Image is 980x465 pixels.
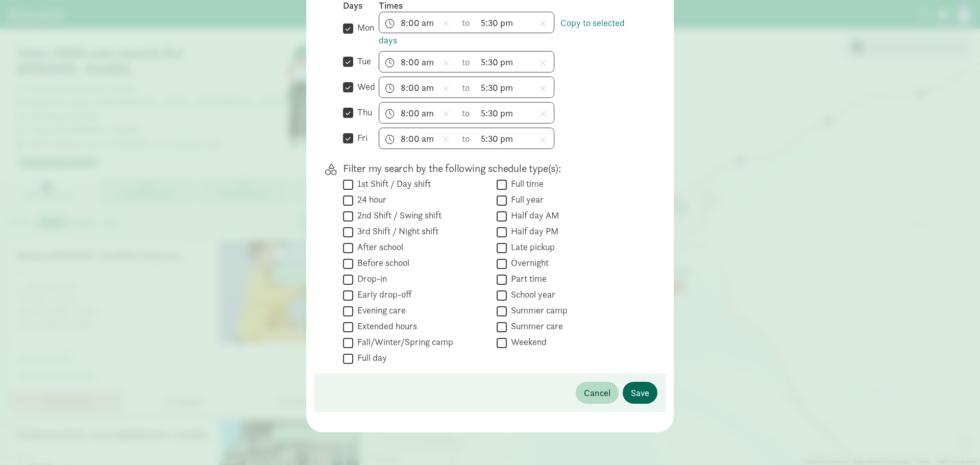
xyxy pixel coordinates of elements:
[507,320,563,332] label: Summer care
[353,225,438,237] label: 3rd Shift / Night shift
[353,81,375,93] label: wed
[476,77,554,97] input: 5:00 pm
[353,106,372,118] label: thu
[353,132,367,144] label: fri
[353,193,386,206] label: 24 hour
[462,132,471,145] span: to
[353,288,411,301] label: Early drop-off
[343,161,641,176] p: Filter my search by the following schedule type(s):
[353,241,403,253] label: After school
[507,257,549,269] label: Overnight
[462,81,471,94] span: to
[476,12,554,33] input: 5:00 pm
[584,386,610,400] span: Cancel
[576,382,619,404] button: Cancel
[507,273,547,285] label: Part time
[353,257,409,269] label: Before school
[507,241,555,253] label: Late pickup
[476,128,554,149] input: 5:00 pm
[507,225,558,237] label: Half day PM
[353,21,374,34] label: mon
[353,320,417,332] label: Extended hours
[353,55,371,67] label: tue
[379,12,457,33] input: 7:00 am
[507,178,544,190] label: Full time
[507,304,568,316] label: Summer camp
[462,55,471,69] span: to
[476,52,554,72] input: 5:00 pm
[507,209,559,222] label: Half day AM
[353,273,387,285] label: Drop-in
[353,178,431,190] label: 1st Shift / Day shift
[507,336,547,348] label: Weekend
[379,52,457,72] input: 7:00 am
[631,386,649,400] span: Save
[507,193,544,206] label: Full year
[379,103,457,123] input: 7:00 am
[507,288,555,301] label: School year
[379,128,457,149] input: 7:00 am
[623,382,657,404] button: Save
[462,16,471,30] span: to
[353,209,442,222] label: 2nd Shift / Swing shift
[353,336,453,348] label: Fall/Winter/Spring camp
[379,77,457,97] input: 7:00 am
[462,106,471,120] span: to
[353,304,406,316] label: Evening care
[353,352,387,364] label: Full day
[476,103,554,123] input: 5:00 pm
